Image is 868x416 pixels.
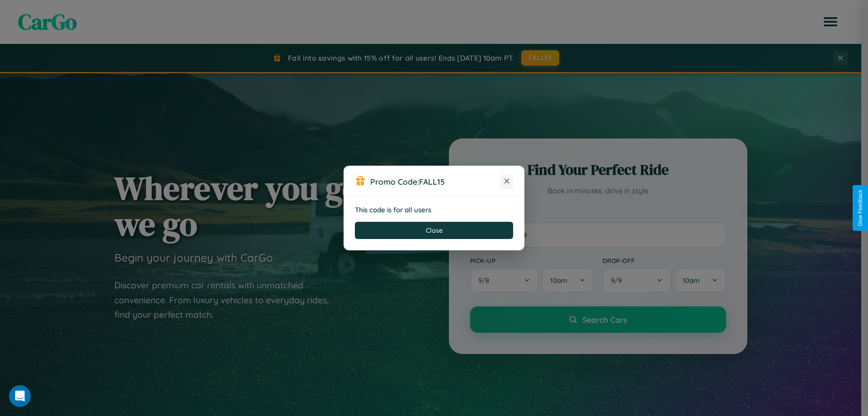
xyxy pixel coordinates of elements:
[355,206,431,214] strong: This code is for all users
[419,177,445,186] b: FALL15
[355,222,513,239] button: Close
[9,385,31,407] div: Open Intercom Messenger
[370,177,500,186] h3: Promo Code:
[857,190,863,226] div: Give Feedback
